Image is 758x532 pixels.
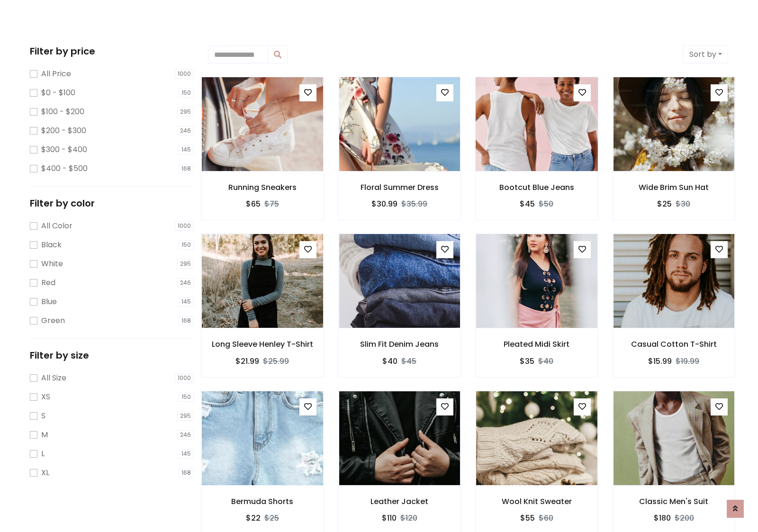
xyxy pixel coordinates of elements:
label: $0 - $100 [41,87,75,99]
span: 1000 [175,373,194,383]
del: $60 [539,513,553,523]
button: Sort by [683,45,728,63]
span: 145 [179,297,194,307]
h6: Wool Knit Sweater [476,497,598,506]
span: 150 [179,392,194,402]
h6: $25 [657,199,672,208]
h6: Leather Jacket [339,497,461,506]
label: S [41,410,45,422]
h6: $180 [654,514,671,523]
span: 1000 [175,69,194,79]
h6: $21.99 [235,357,259,366]
del: $30 [676,198,690,209]
label: $100 - $200 [41,106,84,117]
del: $45 [401,356,416,367]
span: 295 [177,107,194,117]
span: 150 [179,88,194,98]
label: $400 - $500 [41,163,88,174]
h6: Long Sleeve Henley T-Shirt [201,340,324,349]
label: M [41,429,48,441]
label: Red [41,277,55,289]
h6: Bootcut Blue Jeans [476,183,598,192]
label: $200 - $300 [41,125,86,136]
h6: Classic Men's Suit [613,497,735,506]
span: 295 [177,259,194,269]
h6: Casual Cotton T-Shirt [613,340,735,349]
label: All Price [41,68,71,80]
h6: $45 [520,199,535,208]
span: 145 [179,145,194,154]
h6: $15.99 [648,357,672,366]
h6: $22 [246,514,261,523]
label: XS [41,391,50,403]
h6: Wide Brim Sun Hat [613,183,735,192]
label: All Size [41,372,66,384]
h6: $55 [520,514,535,523]
label: Black [41,239,62,251]
h6: Floral Summer Dress [339,183,461,192]
span: 1000 [175,221,194,231]
label: Green [41,315,65,326]
span: 168 [179,316,194,325]
del: $25 [264,513,279,523]
del: $200 [675,513,694,523]
h5: Filter by price [30,45,194,57]
span: 295 [177,411,194,421]
span: 246 [177,430,194,440]
h6: $110 [382,514,397,523]
span: 168 [179,468,194,478]
h5: Filter by color [30,198,194,209]
h6: $30.99 [371,199,397,208]
label: White [41,258,63,270]
label: XL [41,467,49,478]
label: $300 - $400 [41,144,87,155]
h5: Filter by size [30,350,194,361]
span: 168 [179,164,194,173]
del: $35.99 [401,198,427,209]
span: 150 [179,240,194,250]
h6: Bermuda Shorts [201,497,324,506]
h6: Slim Fit Denim Jeans [339,340,461,349]
label: L [41,448,45,460]
del: $19.99 [676,356,699,367]
del: $40 [538,356,553,367]
h6: Running Sneakers [201,183,324,192]
label: Blue [41,296,57,307]
span: 145 [179,449,194,459]
del: $25.99 [263,356,289,367]
h6: $65 [246,199,261,208]
h6: $40 [382,357,397,366]
span: 246 [177,126,194,135]
del: $50 [539,198,553,209]
h6: $35 [520,357,534,366]
span: 246 [177,278,194,288]
del: $75 [264,198,279,209]
del: $120 [400,513,417,523]
label: All Color [41,220,72,232]
h6: Pleated Midi Skirt [476,340,598,349]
